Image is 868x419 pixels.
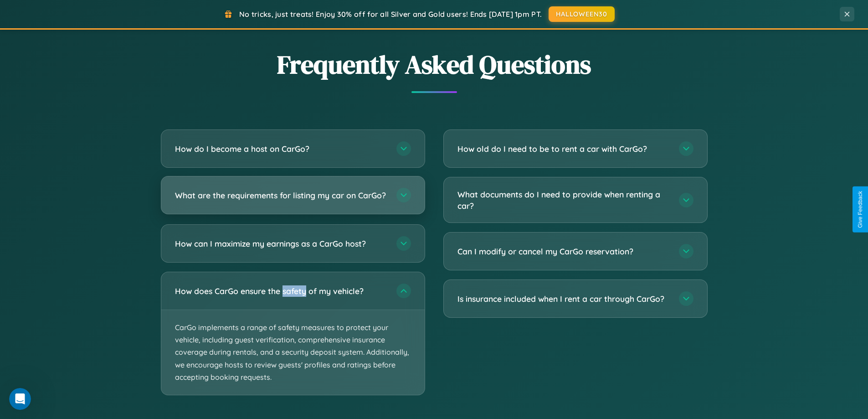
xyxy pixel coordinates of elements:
[175,285,387,297] h3: How does CarGo ensure the safety of my vehicle?
[161,310,425,395] p: CarGo implements a range of safety measures to protect your vehicle, including guest verification...
[457,189,670,211] h3: What documents do I need to provide when renting a car?
[857,191,863,228] div: Give Feedback
[175,190,387,201] h3: What are the requirements for listing my car on CarGo?
[175,238,387,249] h3: How can I maximize my earnings as a CarGo host?
[549,6,615,22] button: HALLOWEEN30
[175,143,387,155] h3: How do I become a host on CarGo?
[161,47,708,82] h2: Frequently Asked Questions
[457,293,670,305] h3: Is insurance included when I rent a car through CarGo?
[457,143,670,155] h3: How old do I need to be to rent a car with CarGo?
[9,388,31,410] iframe: Intercom live chat
[457,246,670,257] h3: Can I modify or cancel my CarGo reservation?
[239,10,542,19] span: No tricks, just treats! Enjoy 30% off for all Silver and Gold users! Ends [DATE] 1pm PT.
